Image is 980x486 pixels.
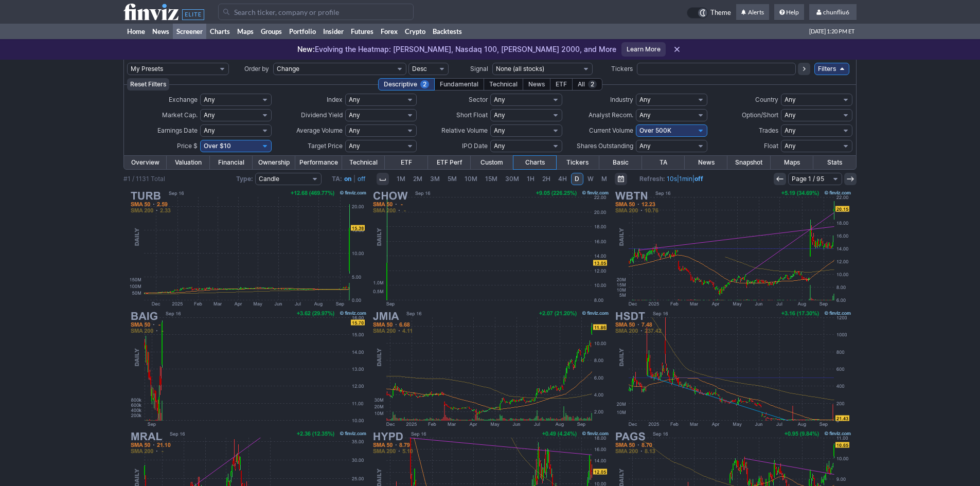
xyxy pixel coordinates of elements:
[353,175,355,183] span: |
[764,142,778,150] span: Float
[589,127,633,134] span: Current Volume
[502,173,523,185] a: 30M
[210,156,253,169] a: Financial
[167,156,209,169] a: Valuation
[485,175,497,183] span: 15M
[642,156,685,169] a: TA
[308,142,343,150] span: Target Price
[448,175,457,183] span: 5M
[420,80,429,88] span: 2
[809,4,857,21] a: chunfliu6
[123,174,165,184] div: #1 / 1131 Total
[814,63,849,75] a: Filters
[162,111,198,119] span: Market Cap.
[742,111,778,119] span: Option/Short
[177,142,198,150] span: Price $
[149,24,173,39] a: News
[430,175,440,183] span: 3M
[588,80,597,88] span: 2
[385,156,427,169] a: ETF
[755,96,778,103] span: Country
[128,188,368,309] img: TURB - Turbo Energy S.A. ADR - Stock Price Chart
[550,78,573,91] div: ETF
[470,65,488,73] span: Signal
[286,24,319,39] a: Portfolio
[505,175,519,183] span: 30M
[297,44,616,55] p: Evolving the Heatmap: [PERSON_NAME], Nasdaq 100, [PERSON_NAME] 2000, and More
[589,111,633,119] span: Analyst Recom.
[679,175,692,183] a: 1min
[377,173,389,185] button: Interval
[611,65,633,73] span: Tickers
[736,4,769,21] a: Alerts
[527,175,534,183] span: 1H
[513,156,556,169] a: Charts
[236,175,253,183] b: Type:
[257,24,286,39] a: Groups
[441,127,488,134] span: Relative Volume
[610,96,633,103] span: Industry
[599,156,642,169] a: Basic
[598,173,611,185] a: M
[587,175,594,183] span: W
[128,309,368,429] img: BAIG - Leverage Shares 2X Long BBAI Daily ETF - Stock Price Chart
[523,173,538,185] a: 1H
[771,156,813,169] a: Maps
[575,175,579,183] span: D
[295,156,342,169] a: Performance
[461,173,481,185] a: 10M
[413,175,422,183] span: 2M
[612,309,853,429] img: HSDT - Helius Medical Technologies Inc - Stock Price Chart
[556,156,599,169] a: Tickers
[206,24,234,39] a: Charts
[555,173,571,185] a: 4H
[687,7,731,19] a: Theme
[297,45,315,53] span: New:
[469,96,488,103] span: Sector
[774,4,804,21] a: Help
[456,111,488,119] span: Short Float
[377,24,401,39] a: Forex
[157,127,198,134] span: Earnings Date
[759,127,778,134] span: Trades
[710,7,731,19] span: Theme
[397,175,405,183] span: 1M
[577,142,633,150] span: Shares Outstanding
[601,175,607,183] span: M
[523,78,550,91] div: News
[123,24,149,39] a: Home
[429,24,466,39] a: Backtests
[342,156,385,169] a: Technical
[685,156,727,169] a: News
[813,156,856,169] a: Stats
[234,24,257,39] a: Maps
[621,42,666,57] a: Learn More
[434,78,484,91] div: Fundamental
[124,156,167,169] a: Overview
[558,175,567,183] span: 4H
[471,156,513,169] a: Custom
[639,174,703,184] span: | |
[444,173,460,185] a: 5M
[169,96,198,103] span: Exchange
[244,65,269,73] span: Order by
[639,175,665,183] b: Refresh:
[301,111,343,119] span: Dividend Yield
[253,156,295,169] a: Ownership
[401,24,429,39] a: Crypto
[542,175,550,183] span: 2H
[727,156,770,169] a: Snapshot
[344,175,351,183] a: on
[358,175,365,183] a: off
[370,309,611,429] img: JMIA - Jumia Technologies Ag ADR - Stock Price Chart
[319,24,347,39] a: Insider
[572,78,602,91] div: All
[393,173,409,185] a: 1M
[409,173,426,185] a: 2M
[296,127,343,134] span: Average Volume
[584,173,597,185] a: W
[173,24,206,39] a: Screener
[484,78,523,91] div: Technical
[332,175,342,183] b: TA:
